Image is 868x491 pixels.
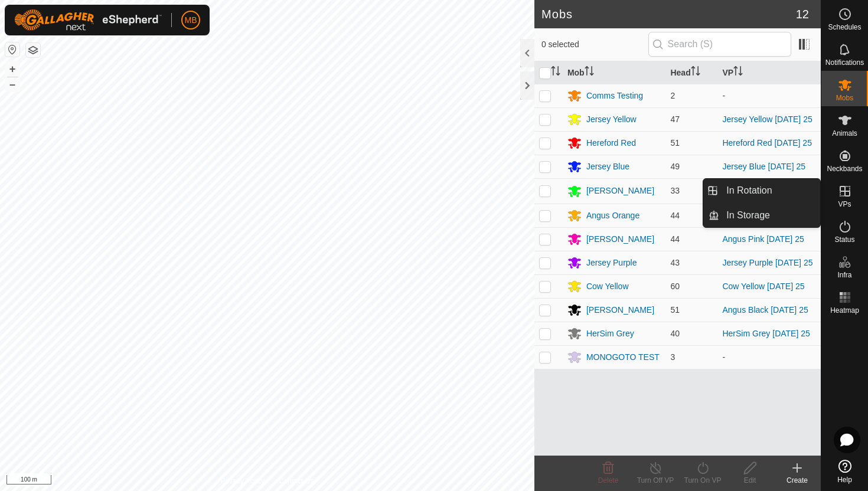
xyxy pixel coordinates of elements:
a: Hereford Red [DATE] 25 [722,138,811,148]
span: In Storage [726,208,770,222]
div: Jersey Blue [586,161,629,173]
span: 47 [670,114,680,124]
div: [PERSON_NAME] [586,233,654,245]
span: Notifications [825,59,864,66]
li: In Rotation [703,179,820,202]
button: + [5,62,19,76]
div: MONOGOTO TEST [586,351,660,364]
span: 60 [670,281,680,291]
span: 40 [670,329,680,338]
div: Edit [726,475,774,486]
span: 2 [670,91,675,100]
div: Create [774,475,821,486]
div: Angus Orange [586,210,639,222]
div: HerSim Grey [586,328,634,340]
span: Help [837,476,852,483]
button: Map Layers [26,43,40,57]
a: HerSim Grey [DATE] 25 [722,329,810,338]
div: Turn On VP [679,475,726,486]
div: Comms Testing [586,90,643,102]
span: 43 [670,258,680,267]
p-sorticon: Activate to sort [585,68,594,77]
span: Neckbands [827,165,862,172]
span: Mobs [836,94,853,102]
a: In Storage [719,204,820,227]
li: In Storage [703,204,820,227]
a: Cow Yellow [DATE] 25 [722,281,804,291]
span: In Rotation [726,184,772,198]
button: – [5,77,19,91]
input: Search (S) [648,32,791,57]
div: Jersey Yellow [586,113,637,126]
span: 49 [670,162,680,171]
span: Delete [598,476,619,485]
span: 51 [670,138,680,148]
a: Jersey Purple [DATE] 25 [722,258,812,267]
span: 44 [670,234,680,244]
p-sorticon: Activate to sort [733,68,743,77]
span: Status [834,236,854,243]
span: 51 [670,305,680,315]
a: Angus Black [DATE] 25 [722,305,808,315]
div: Jersey Purple [586,257,637,269]
div: Hereford Red [586,137,636,149]
span: MB [185,14,197,27]
span: Infra [837,271,851,279]
div: Cow Yellow [586,280,629,293]
p-sorticon: Activate to sort [551,68,560,77]
a: Contact Us [279,476,314,486]
th: Head [665,61,717,84]
a: Jersey Yellow [DATE] 25 [722,114,812,124]
td: - [717,345,821,369]
button: Reset Map [5,42,19,57]
a: In Rotation [719,179,820,202]
th: Mob [563,61,666,84]
span: Schedules [828,24,861,31]
h2: Mobs [541,7,796,21]
td: - [717,84,821,107]
div: Turn Off VP [632,475,679,486]
a: Help [821,455,868,488]
img: Gallagher Logo [14,9,162,31]
span: VPs [838,201,851,208]
a: Angus Pink [DATE] 25 [722,234,804,244]
div: [PERSON_NAME] [586,304,654,316]
p-sorticon: Activate to sort [691,68,700,77]
span: 3 [670,352,675,362]
span: Heatmap [830,307,859,314]
span: 0 selected [541,38,648,51]
a: Jersey Blue [DATE] 25 [722,162,805,171]
div: [PERSON_NAME] [586,185,654,197]
span: 12 [796,5,809,23]
span: 33 [670,186,680,195]
span: Animals [832,130,857,137]
a: Privacy Policy [220,476,265,486]
th: VP [717,61,821,84]
span: 44 [670,211,680,220]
